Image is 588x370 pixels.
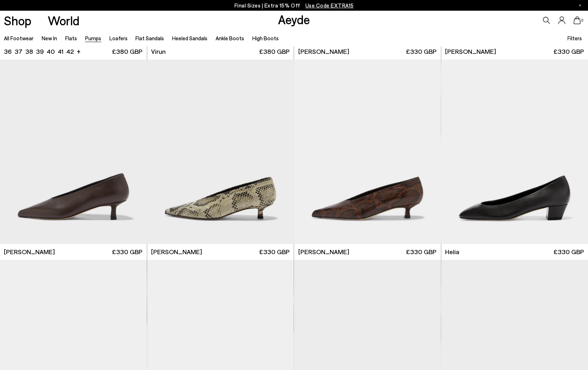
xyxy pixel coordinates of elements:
span: £330 GBP [553,47,584,56]
span: 0 [581,19,584,22]
li: + [77,46,81,56]
span: £330 GBP [259,247,290,256]
li: 42 [66,47,74,56]
span: [PERSON_NAME] [151,247,202,256]
a: Shop [4,14,31,27]
a: World [48,14,79,27]
img: Clara Pointed-Toe Pumps [294,60,441,244]
ul: variant [4,47,72,56]
span: [PERSON_NAME] [298,247,349,256]
span: Helia [445,247,459,256]
span: £380 GBP [259,47,290,56]
li: 38 [25,47,33,56]
span: £330 GBP [553,247,584,256]
img: Clara Pointed-Toe Pumps [147,60,294,244]
span: £330 GBP [112,247,143,256]
a: Loafers [109,35,127,41]
li: 41 [58,47,63,56]
li: 40 [47,47,55,56]
span: £330 GBP [406,47,437,56]
span: [PERSON_NAME] [4,247,55,256]
a: Heeled Sandals [172,35,207,41]
span: [PERSON_NAME] [298,47,349,56]
a: Flats [65,35,77,41]
a: New In [42,35,57,41]
a: Aeyde [278,12,310,27]
li: 36 [4,47,12,56]
a: [PERSON_NAME] £330 GBP [147,244,294,260]
span: £380 GBP [112,47,143,56]
span: £330 GBP [406,247,437,256]
a: [PERSON_NAME] £330 GBP [294,244,441,260]
a: All Footwear [4,35,33,41]
a: Ankle Boots [216,35,244,41]
li: 37 [15,47,22,56]
a: [PERSON_NAME] £330 GBP [294,43,441,60]
a: Pumps [85,35,101,41]
span: Navigate to /collections/ss25-final-sizes [305,2,354,9]
p: Final Sizes | Extra 15% Off [234,1,354,10]
span: Virun [151,47,166,56]
li: 39 [36,47,44,56]
span: Filters [567,35,582,41]
span: [PERSON_NAME] [445,47,496,56]
a: Flat Sandals [135,35,164,41]
a: Virun £380 GBP [147,43,294,60]
a: 0 [573,16,581,24]
a: High Boots [252,35,279,41]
